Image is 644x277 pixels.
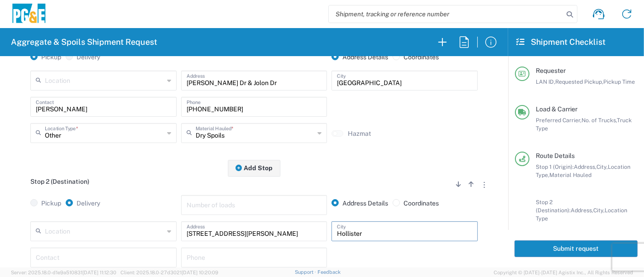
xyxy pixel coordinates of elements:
span: Stop 1 (Origin): [536,163,574,170]
span: Requester [536,67,566,74]
span: Address, [571,207,593,214]
button: Submit request [514,240,638,257]
span: Stop 2 (Destination): [536,199,571,214]
span: Requested Pickup, [555,78,603,85]
label: Coordinates [393,199,439,207]
input: Shipment, tracking or reference number [329,5,563,23]
span: [DATE] 10:20:09 [182,270,218,275]
span: Address, [574,163,596,170]
span: Pickup Time [603,78,635,85]
button: Add Stop [228,160,280,177]
label: Address Details [332,53,388,61]
span: Route Details [536,152,575,159]
span: Material Hauled [549,172,591,178]
span: Server: 2025.18.0-d1e9a510831 [11,270,116,275]
a: Support [295,269,317,275]
label: Hazmat [348,129,371,138]
a: Feedback [317,269,341,275]
span: City, [593,207,605,214]
img: pge [11,4,47,25]
span: Load & Carrier [536,105,577,113]
span: Stop 2 (Destination) [30,178,89,185]
label: Address Details [332,199,388,207]
span: Client: 2025.18.0-27d3021 [120,270,218,275]
span: City, [596,163,608,170]
label: Coordinates [393,53,439,61]
span: LAN ID, [536,78,555,85]
span: [DATE] 11:12:30 [82,270,116,275]
span: Copyright © [DATE]-[DATE] Agistix Inc., All Rights Reserved [494,268,633,277]
span: Preferred Carrier, [536,117,582,124]
span: No. of Trucks, [582,117,617,124]
h2: Aggregate & Spoils Shipment Request [11,37,157,48]
h2: Shipment Checklist [516,37,606,48]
